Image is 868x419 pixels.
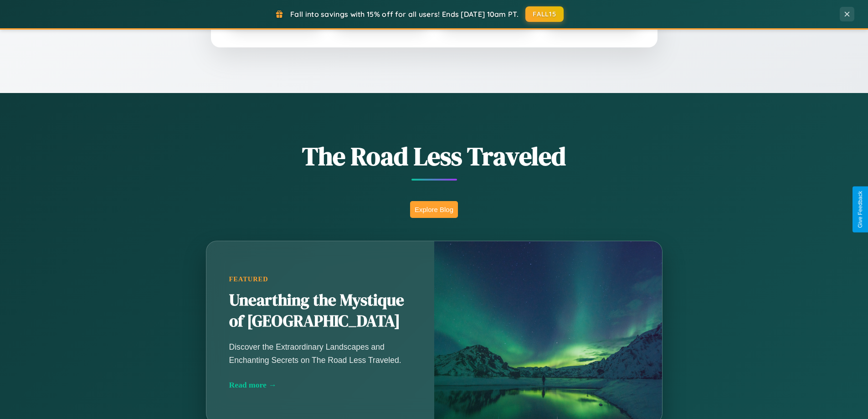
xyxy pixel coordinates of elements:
p: Discover the Extraordinary Landscapes and Enchanting Secrets on The Road Less Traveled. [229,341,411,366]
div: Give Feedback [857,191,863,228]
span: Fall into savings with 15% off for all users! Ends [DATE] 10am PT. [290,10,519,19]
button: FALL15 [525,6,564,22]
h1: The Road Less Traveled [161,139,708,174]
div: Featured [229,275,411,283]
button: Explore Blog [410,201,458,218]
h2: Unearthing the Mystique of [GEOGRAPHIC_DATA] [229,290,411,332]
div: Read more → [229,380,411,390]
